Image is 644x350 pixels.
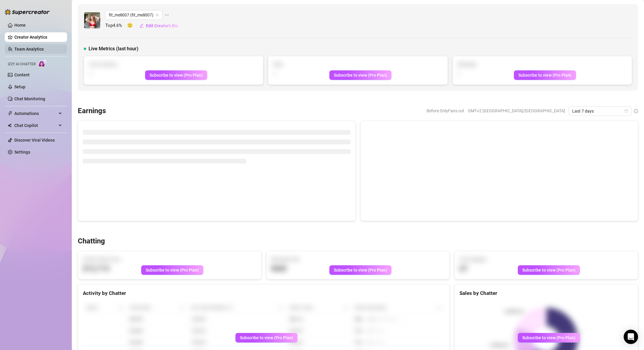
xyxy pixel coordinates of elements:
[329,70,392,80] button: Subscribe to view (Pro Plan)
[14,47,44,51] a: Team Analytics
[235,333,298,343] button: Subscribe to view (Pro Plan)
[38,59,47,68] img: AI Chatter
[145,70,207,80] button: Subscribe to view (Pro Plan)
[8,123,12,128] img: Chat Copilot
[14,121,57,130] span: Chat Copilot
[109,10,159,19] span: fit_meli007 (fit_meli007)
[14,96,45,101] a: Chat Monitoring
[84,12,100,28] img: fit_meli007
[139,21,179,31] button: Edit Creator's Bio
[518,73,572,78] span: Subscribe to view (Pro Plan)
[572,107,628,116] span: Last 7 days
[459,289,633,297] div: Sales by Chatter
[518,265,580,275] button: Subscribe to view (Pro Plan)
[78,106,106,116] h3: Earnings
[14,150,30,154] a: Settings
[146,268,199,272] span: Subscribe to view (Pro Plan)
[518,333,580,343] button: Subscribe to view (Pro Plan)
[83,289,444,297] div: Activity by Chatter
[127,22,139,29] span: 🙂
[78,237,105,246] h3: Chatting
[14,84,25,89] a: Setup
[14,32,62,42] a: Creator Analytics
[105,22,127,29] span: Top 4.6 %
[156,13,159,17] span: team
[8,61,36,67] span: Izzy AI Chatter
[150,73,203,78] span: Subscribe to view (Pro Plan)
[14,109,57,118] span: Automations
[141,265,203,275] button: Subscribe to view (Pro Plan)
[240,335,293,340] span: Subscribe to view (Pro Plan)
[634,109,638,113] span: info-circle
[139,24,144,28] span: edit
[334,73,387,78] span: Subscribe to view (Pro Plan)
[522,335,576,340] span: Subscribe to view (Pro Plan)
[146,23,178,28] span: Edit Creator's Bio
[89,45,138,52] span: Live Metrics (last hour)
[14,138,55,143] a: Discover Viral Videos
[427,106,464,115] span: Before OnlyFans cut
[329,265,392,275] button: Subscribe to view (Pro Plan)
[334,268,387,272] span: Subscribe to view (Pro Plan)
[625,109,628,113] span: calendar
[522,268,576,272] span: Subscribe to view (Pro Plan)
[468,106,565,115] span: GMT+2 [GEOGRAPHIC_DATA]/[GEOGRAPHIC_DATA]
[514,70,576,80] button: Subscribe to view (Pro Plan)
[8,111,13,116] span: thunderbolt
[14,23,26,28] a: Home
[624,330,638,344] div: Open Intercom Messenger
[14,72,30,77] a: Content
[5,9,50,15] img: logo-BBDzfeDw.svg
[165,10,169,20] span: ellipsis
